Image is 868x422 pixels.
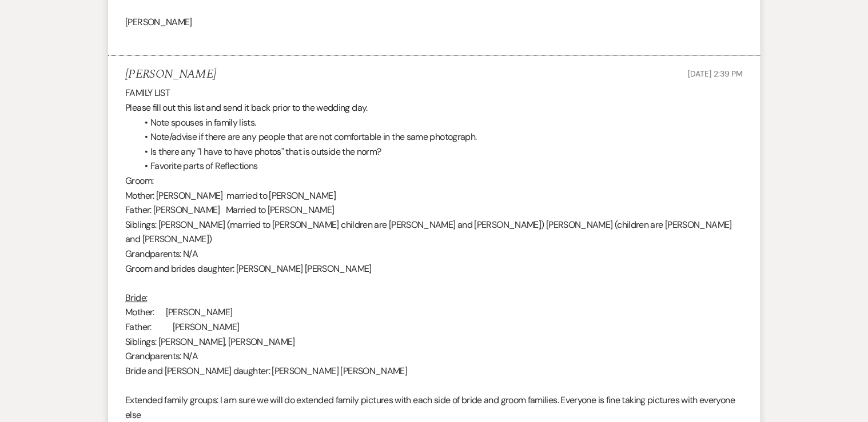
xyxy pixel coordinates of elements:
[125,247,743,262] p: Grandparents: N/A
[125,393,743,422] p: Extended family groups: I am sure we will do extended family pictures with each side of bride and...
[125,101,743,115] p: Please fill out this list and send it back prior to the wedding day.
[688,69,743,79] span: [DATE] 2:39 PM
[125,262,743,276] p: Groom and brides daughter: [PERSON_NAME] [PERSON_NAME]
[137,130,743,144] li: Note/advise if there are any people that are not comfortable in the same photograph.
[137,115,743,130] li: Note spouses in family lists.
[125,305,743,320] p: Mother: [PERSON_NAME]
[125,188,743,203] p: Mother: [PERSON_NAME] married to [PERSON_NAME]
[125,203,743,218] p: Father: [PERSON_NAME] Married to [PERSON_NAME]
[125,86,743,101] p: FAMILY LIST
[125,218,743,247] p: Siblings: [PERSON_NAME] (married to [PERSON_NAME] children are [PERSON_NAME] and [PERSON_NAME]) [...
[125,15,743,30] p: [PERSON_NAME]
[137,144,743,159] li: Is there any "I have to have photos" that is outside the norm?
[125,364,743,379] p: Bride and [PERSON_NAME] daughter: [PERSON_NAME] [PERSON_NAME]
[125,67,216,82] h5: [PERSON_NAME]
[125,292,147,304] u: Bride:
[125,174,743,188] p: Groom:
[137,159,743,174] li: Favorite parts of Reflections
[125,335,743,349] p: Siblings: [PERSON_NAME], [PERSON_NAME]
[125,320,743,335] p: Father: [PERSON_NAME]
[125,349,743,364] p: Grandparents: N/A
